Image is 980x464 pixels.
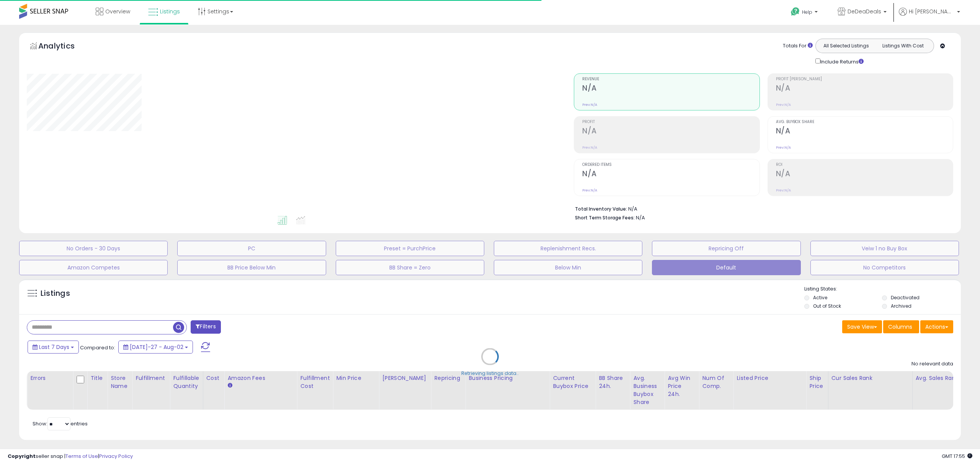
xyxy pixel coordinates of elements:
[785,1,825,25] a: Help
[8,453,36,460] strong: Copyright
[776,127,953,137] h2: N/A
[160,8,180,15] span: Listings
[802,9,812,15] span: Help
[582,188,597,193] small: Prev: N/A
[582,77,759,81] span: Revenue
[177,241,326,256] button: PC
[582,169,759,180] h2: N/A
[19,260,168,275] button: Amazon Competes
[582,120,759,124] span: Profit
[105,8,130,15] span: Overview
[336,260,484,275] button: BB Share = Zero
[783,42,813,50] div: Totals For
[848,8,881,15] span: DeDeaDeals
[336,241,484,256] button: Preset = PurchPrice
[99,453,133,460] a: Privacy Policy
[776,188,791,193] small: Prev: N/A
[776,77,953,81] span: Profit [PERSON_NAME]
[19,241,168,256] button: No Orders - 30 Days
[582,145,597,150] small: Prev: N/A
[776,163,953,167] span: ROI
[776,84,953,94] h2: N/A
[776,120,953,124] span: Avg. Buybox Share
[652,241,800,256] button: Repricing Off
[791,7,800,16] i: Get Help
[8,453,133,460] div: seller snap | |
[582,102,597,107] small: Prev: N/A
[38,41,90,53] h5: Analytics
[494,241,642,256] button: Replenishment Recs.
[575,204,947,213] li: N/A
[899,8,960,25] a: Hi [PERSON_NAME]
[776,102,791,107] small: Prev: N/A
[636,214,645,221] span: N/A
[652,260,800,275] button: Default
[818,41,875,51] button: All Selected Listings
[582,163,759,167] span: Ordered Items
[65,453,98,460] a: Terms of Use
[776,145,791,150] small: Prev: N/A
[582,127,759,137] h2: N/A
[810,241,959,256] button: Veiw 1 no Buy Box
[942,453,972,460] span: 2025-08-10 17:55 GMT
[874,41,931,51] button: Listings With Cost
[575,206,627,212] b: Total Inventory Value:
[909,8,955,15] span: Hi [PERSON_NAME]
[810,57,873,66] div: Include Returns
[177,260,326,275] button: BB Price Below Min
[776,169,953,180] h2: N/A
[494,260,642,275] button: Below Min
[461,370,519,377] div: Retrieving listings data..
[575,214,635,221] b: Short Term Storage Fees:
[810,260,959,275] button: No Competitors
[582,84,759,94] h2: N/A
